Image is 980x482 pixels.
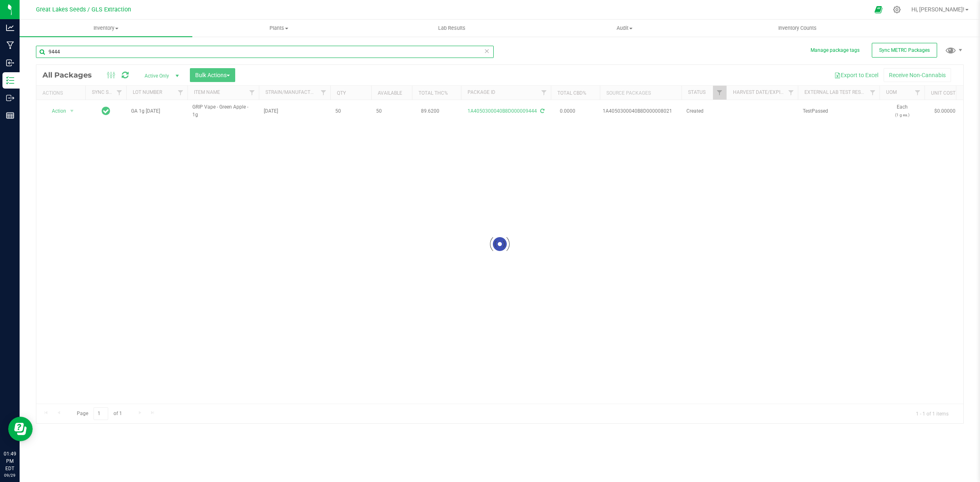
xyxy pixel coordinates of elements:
[36,6,131,13] span: Great Lakes Seeds / GLS Extraction
[869,2,888,18] span: Open Ecommerce Menu
[484,46,490,56] span: Clear
[6,111,14,120] inline-svg: Reports
[4,450,16,472] p: 01:49 PM EDT
[539,24,710,32] span: Audit
[6,76,14,84] inline-svg: Inventory
[767,24,828,32] span: Inventory Counts
[6,24,14,32] inline-svg: Analytics
[711,20,884,37] a: Inventory Counts
[36,46,494,58] input: Search Package ID, Item Name, SKU, Lot or Part Number...
[20,24,192,32] span: Inventory
[8,417,33,441] iframe: Resource center
[6,41,14,49] inline-svg: Manufacturing
[879,47,930,53] span: Sync METRC Packages
[4,472,16,478] p: 09/29
[193,24,365,32] span: Plants
[811,47,860,54] button: Manage package tags
[892,6,902,13] div: Manage settings
[6,94,14,102] inline-svg: Outbound
[538,20,711,37] a: Audit
[427,24,477,32] span: Lab Results
[872,43,937,58] button: Sync METRC Packages
[20,20,192,37] a: Inventory
[192,20,365,37] a: Plants
[911,6,964,13] span: Hi, [PERSON_NAME]!
[6,59,14,67] inline-svg: Inbound
[365,20,538,37] a: Lab Results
